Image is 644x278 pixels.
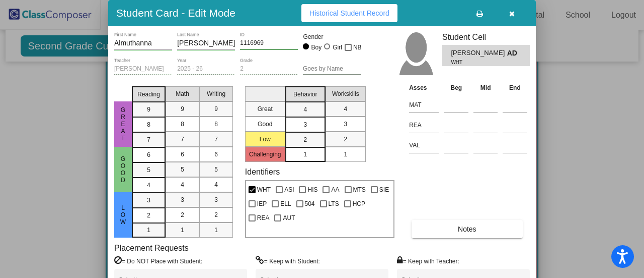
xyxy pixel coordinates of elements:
[147,105,150,114] span: 9
[303,32,361,41] mat-label: Gender
[214,120,218,129] span: 8
[147,226,150,235] span: 1
[303,120,307,129] span: 3
[114,256,202,266] label: = Do NOT Place with Student:
[332,43,342,52] div: Girl
[147,196,150,205] span: 3
[293,90,317,99] span: Behavior
[329,198,339,210] span: LTS
[114,243,189,253] label: Placement Requests
[147,120,150,129] span: 8
[214,195,218,204] span: 3
[119,106,128,142] span: Great
[379,184,389,196] span: SIE
[280,198,291,210] span: ELL
[407,82,441,93] th: Asses
[214,104,218,114] span: 9
[257,212,270,224] span: REA
[245,167,280,177] label: Identifiers
[181,104,184,114] span: 9
[257,198,267,210] span: IEP
[181,226,184,235] span: 1
[147,165,150,175] span: 5
[181,180,184,189] span: 4
[114,66,172,73] input: teacher
[176,89,189,98] span: Math
[353,198,365,210] span: HCP
[353,184,366,196] span: MTS
[147,211,150,220] span: 2
[181,210,184,219] span: 2
[331,184,339,196] span: AA
[344,120,347,129] span: 3
[451,48,507,59] span: [PERSON_NAME]
[344,104,347,114] span: 4
[257,184,271,196] span: WHT
[397,256,459,266] label: = Keep with Teacher:
[181,165,184,174] span: 5
[344,150,347,159] span: 1
[214,150,218,159] span: 6
[116,7,235,19] h3: Student Card - Edit Mode
[181,150,184,159] span: 6
[119,204,128,226] span: Low
[303,150,307,159] span: 1
[441,82,471,93] th: Beg
[283,212,295,224] span: AUT
[214,165,218,174] span: 5
[409,138,439,153] input: assessment
[240,40,298,47] input: Enter ID
[214,135,218,144] span: 7
[309,9,389,17] span: Historical Student Record
[303,66,361,73] input: goes by name
[442,32,530,42] h3: Student Cell
[240,66,298,73] input: grade
[214,226,218,235] span: 1
[284,184,294,196] span: ASI
[311,43,322,52] div: Boy
[409,118,439,133] input: assessment
[181,135,184,144] span: 7
[177,66,235,73] input: year
[353,41,362,53] span: NB
[256,256,320,266] label: = Keep with Student:
[507,48,521,59] span: AD
[332,89,359,98] span: Workskills
[451,59,500,66] span: WHT
[303,105,307,114] span: 4
[471,82,500,93] th: Mid
[147,135,150,144] span: 7
[307,184,317,196] span: HIS
[181,195,184,204] span: 3
[500,82,530,93] th: End
[137,90,160,99] span: Reading
[305,198,315,210] span: 504
[344,135,347,144] span: 2
[409,97,439,113] input: assessment
[412,220,522,238] button: Notes
[214,210,218,219] span: 2
[119,155,128,184] span: Good
[207,89,225,98] span: Writing
[214,180,218,189] span: 4
[147,150,150,159] span: 6
[458,225,476,233] span: Notes
[181,120,184,129] span: 8
[303,135,307,144] span: 2
[147,181,150,190] span: 4
[301,4,397,22] button: Historical Student Record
